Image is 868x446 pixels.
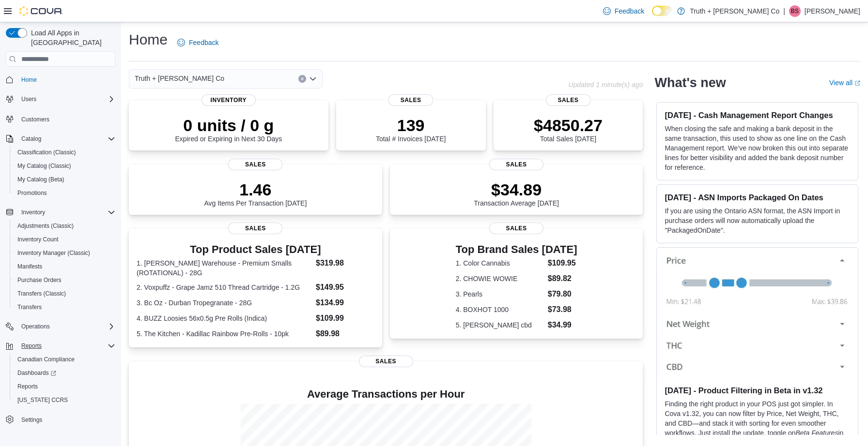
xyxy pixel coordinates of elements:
[27,28,115,47] span: Load All Apps in [GEOGRAPHIC_DATA]
[17,396,68,404] span: [US_STATE] CCRS
[228,159,282,170] span: Sales
[10,233,119,246] button: Inventory Count
[17,74,41,86] a: Home
[316,328,374,340] dd: $89.98
[14,147,115,158] span: Classification (Classic)
[17,369,56,377] span: Dashboards
[10,353,119,366] button: Canadian Compliance
[489,159,543,170] span: Sales
[17,321,115,332] span: Operations
[17,176,64,183] span: My Catalog (Beta)
[568,81,643,89] p: Updated 1 minute(s) ago
[14,367,115,379] span: Dashboards
[14,354,78,365] a: Canadian Compliance
[376,116,446,143] div: Total # Invoices [DATE]
[14,220,77,232] a: Adjustments (Classic)
[17,340,115,352] span: Reports
[17,249,90,257] span: Inventory Manager (Classic)
[173,33,222,52] a: Feedback
[137,282,312,292] dt: 2. Voxpuffz - Grape Jamz 510 Thread Cartridge - 1.2G
[10,287,119,300] button: Transfers (Classic)
[204,180,307,207] div: Avg Items Per Transaction [DATE]
[17,149,76,156] span: Classification (Classic)
[175,116,282,135] p: 0 units / 0 g
[17,93,115,105] span: Users
[21,135,41,143] span: Catalog
[309,75,317,83] button: Open list of options
[690,5,779,17] p: Truth + [PERSON_NAME] Co
[17,162,71,170] span: My Catalog (Classic)
[17,414,115,426] span: Settings
[615,6,644,16] span: Feedback
[17,133,45,145] button: Catalog
[14,381,115,392] span: Reports
[14,247,94,259] a: Inventory Manager (Classic)
[665,124,850,172] p: When closing the safe and making a bank deposit in the same transaction, this used to show as one...
[10,173,119,186] button: My Catalog (Beta)
[2,132,119,146] button: Catalog
[14,261,46,272] a: Manifests
[456,289,544,299] dt: 3. Pearls
[14,261,115,272] span: Manifests
[17,276,62,284] span: Purchase Orders
[14,187,51,199] a: Promotions
[10,246,119,260] button: Inventory Manager (Classic)
[548,304,577,315] dd: $73.98
[2,112,119,126] button: Customers
[17,303,42,311] span: Transfers
[376,116,446,135] p: 139
[316,312,374,324] dd: $109.99
[665,193,850,202] h3: [DATE] - ASN Imports Packaged On Dates
[665,386,850,395] h3: [DATE] - Product Filtering in Beta in v1.32
[2,206,119,219] button: Inventory
[548,273,577,284] dd: $89.82
[2,73,119,87] button: Home
[14,174,115,185] span: My Catalog (Beta)
[21,76,37,84] span: Home
[17,356,75,363] span: Canadian Compliance
[21,342,42,350] span: Reports
[17,207,115,218] span: Inventory
[10,273,119,287] button: Purchase Orders
[17,414,46,426] a: Settings
[14,187,115,199] span: Promotions
[17,340,46,352] button: Reports
[14,394,115,406] span: Washington CCRS
[2,92,119,106] button: Users
[14,288,70,299] a: Transfers (Classic)
[21,208,45,216] span: Inventory
[456,274,544,283] dt: 2. CHOWIE WOWIE
[17,113,115,125] span: Customers
[652,6,672,16] input: Dark Mode
[854,80,860,86] svg: External link
[10,159,119,173] button: My Catalog (Classic)
[829,79,860,87] a: View allExternal link
[14,367,60,379] a: Dashboards
[14,160,75,172] a: My Catalog (Classic)
[14,147,80,158] a: Classification (Classic)
[10,219,119,233] button: Adjustments (Classic)
[21,416,42,424] span: Settings
[14,274,115,286] span: Purchase Orders
[14,247,115,259] span: Inventory Manager (Classic)
[137,329,312,339] dt: 5. The Kitchen - Kadillac Rainbow Pre-Rolls - 10pk
[10,146,119,159] button: Classification (Classic)
[795,429,838,437] em: Beta Features
[654,75,726,90] h2: What's new
[17,189,47,197] span: Promotions
[17,93,40,105] button: Users
[474,180,559,199] p: $34.89
[21,323,50,330] span: Operations
[135,73,224,84] span: Truth + [PERSON_NAME] Co
[129,30,168,49] h1: Home
[14,354,115,365] span: Canadian Compliance
[14,301,46,313] a: Transfers
[359,356,413,367] span: Sales
[548,288,577,300] dd: $79.80
[175,116,282,143] div: Expired or Expiring in Next 30 Days
[2,339,119,353] button: Reports
[489,223,543,234] span: Sales
[789,5,801,17] div: Brad Styles
[298,75,306,83] button: Clear input
[17,290,66,297] span: Transfers (Classic)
